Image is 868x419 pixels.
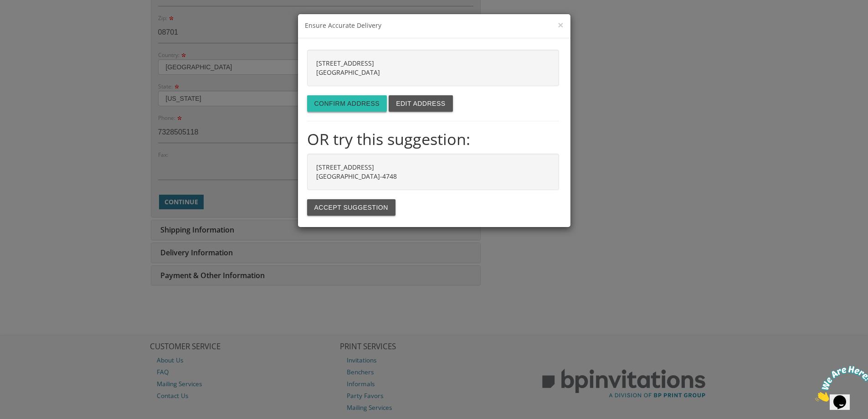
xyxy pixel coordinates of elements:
button: × [558,20,563,30]
iframe: chat widget [812,362,868,405]
button: Edit address [389,95,452,112]
strong: [STREET_ADDRESS] [GEOGRAPHIC_DATA]-4748 [316,163,397,181]
h3: Ensure Accurate Delivery [305,21,564,31]
strong: OR try this suggestion: [307,128,470,150]
button: Confirm address [307,95,387,112]
img: Chat attention grabber [4,4,60,40]
div: [STREET_ADDRESS] [GEOGRAPHIC_DATA] [307,50,559,86]
button: Accept suggestion [307,199,395,216]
